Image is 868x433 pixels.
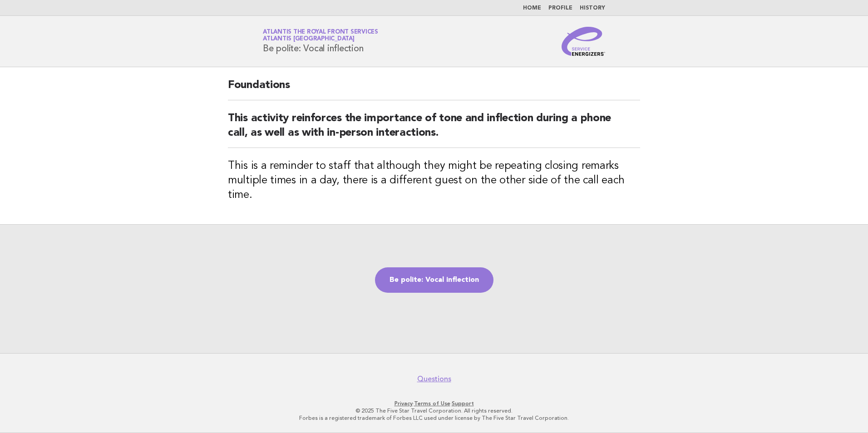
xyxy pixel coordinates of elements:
a: History [580,5,605,11]
h2: This activity reinforces the importance of tone and inflection during a phone call, as well as wi... [228,111,640,148]
h1: Be polite: Vocal inflection [263,30,378,53]
h2: Foundations [228,78,640,100]
h3: This is a reminder to staff that although they might be repeating closing remarks multiple times ... [228,159,640,202]
p: © 2025 The Five Star Travel Corporation. All rights reserved. [156,407,712,414]
a: Be polite: Vocal inflection [375,267,493,293]
a: Terms of Use [414,400,450,407]
a: Privacy [395,400,413,407]
p: Forbes is a registered trademark of Forbes LLC used under license by The Five Star Travel Corpora... [156,414,712,422]
img: Service Energizers [562,27,605,56]
a: Atlantis The Royal Front ServicesAtlantis [GEOGRAPHIC_DATA] [263,29,378,42]
a: Questions [417,374,451,384]
a: Support [452,400,474,407]
span: Atlantis [GEOGRAPHIC_DATA] [263,36,355,42]
p: · · [156,400,712,407]
a: Home [523,5,541,11]
a: Profile [548,5,572,11]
